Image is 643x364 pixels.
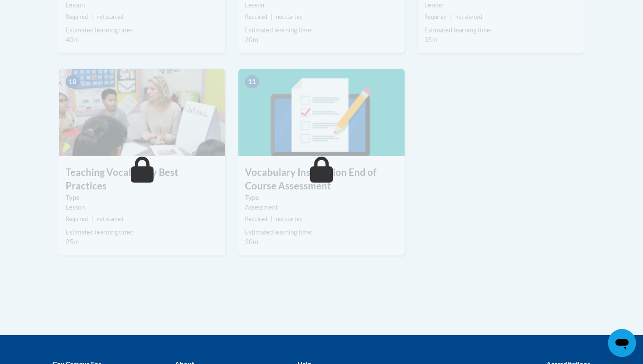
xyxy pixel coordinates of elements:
[66,75,80,88] span: 10
[276,14,303,20] span: not started
[66,238,79,245] span: 25m
[66,227,219,237] div: Estimated learning time:
[450,14,452,20] span: |
[245,193,398,203] label: Type
[238,69,405,156] img: Course Image
[245,0,398,10] div: Lesson
[66,36,79,43] span: 40m
[59,69,225,156] img: Course Image
[91,14,93,20] span: |
[424,25,577,35] div: Estimated learning time:
[245,14,267,20] span: Required
[66,203,219,212] div: Lesson
[66,0,219,10] div: Lesson
[245,216,267,222] span: Required
[66,193,219,203] label: Type
[245,238,258,245] span: 30m
[276,216,303,222] span: not started
[59,166,225,193] h3: Teaching Vocabulary Best Practices
[608,329,636,357] iframe: Button to launch messaging window
[66,14,88,20] span: Required
[91,216,93,222] span: |
[424,14,447,20] span: Required
[455,14,482,20] span: not started
[97,216,123,222] span: not started
[424,0,577,10] div: Lesson
[271,14,273,20] span: |
[66,216,88,222] span: Required
[245,25,398,35] div: Estimated learning time:
[424,36,437,43] span: 35m
[245,36,258,43] span: 20m
[66,25,219,35] div: Estimated learning time:
[97,14,123,20] span: not started
[245,75,259,88] span: 11
[271,216,273,222] span: |
[245,227,398,237] div: Estimated learning time:
[238,166,405,193] h3: Vocabulary Instruction End of Course Assessment
[245,203,398,212] div: Assessment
